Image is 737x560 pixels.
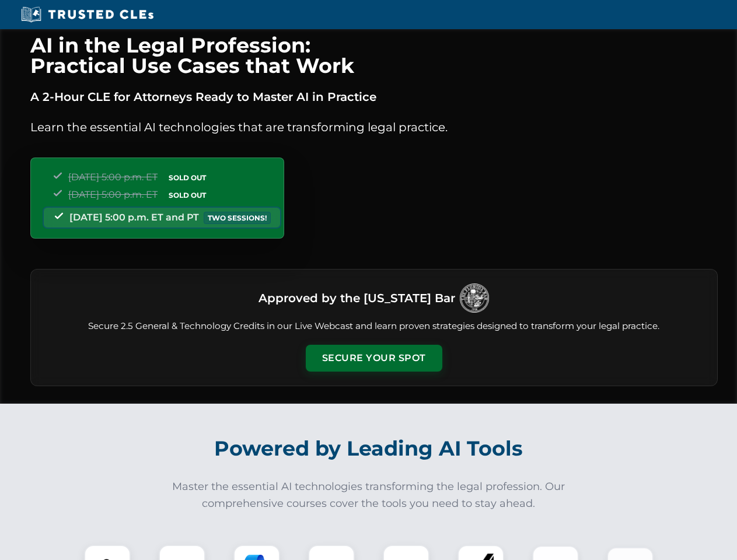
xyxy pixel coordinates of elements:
h2: Powered by Leading AI Tools [46,428,692,469]
p: Master the essential AI technologies transforming the legal profession. Our comprehensive courses... [165,478,573,512]
p: Learn the essential AI technologies that are transforming legal practice. [30,118,718,136]
h1: AI in the Legal Profession: Practical Use Cases that Work [30,35,718,76]
p: A 2-Hour CLE for Attorneys Ready to Master AI in Practice [30,87,718,106]
img: Logo [460,283,489,313]
p: Secure 2.5 General & Technology Credits in our Live Webcast and learn proven strategies designed ... [45,320,703,333]
span: [DATE] 5:00 p.m. ET [68,189,158,200]
span: SOLD OUT [165,189,210,201]
h3: Approved by the [US_STATE] Bar [259,288,455,309]
span: [DATE] 5:00 p.m. ET [68,171,158,183]
img: Trusted CLEs [18,6,157,23]
span: SOLD OUT [165,171,210,184]
button: Secure Your Spot [306,345,442,372]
